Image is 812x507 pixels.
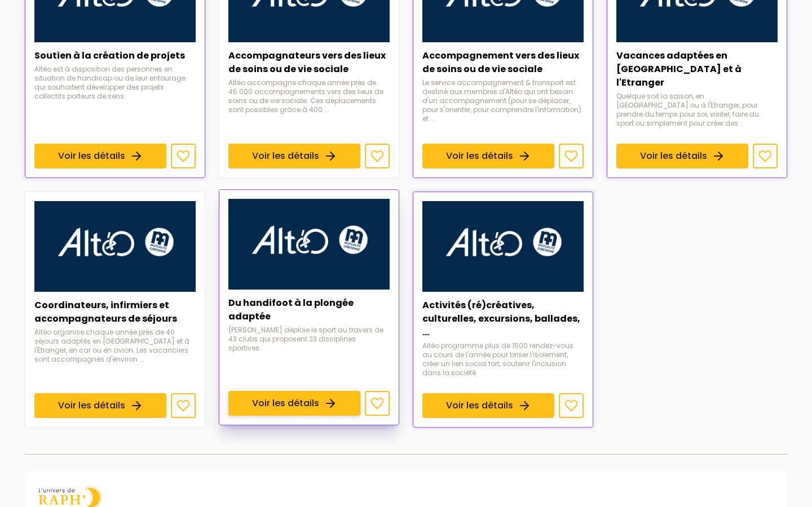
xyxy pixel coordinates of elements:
button: Ajouter aux favoris [171,393,196,417]
button: Ajouter aux favoris [559,144,584,168]
a: Voir les détails [34,393,166,417]
button: Ajouter aux favoris [753,144,778,168]
a: Voir les détails [422,144,554,168]
a: Voir les détails [422,393,554,417]
button: Ajouter aux favoris [365,144,390,168]
button: Ajouter aux favoris [559,393,584,417]
a: Voir les détails [616,144,748,168]
a: Voir les détails [34,144,166,168]
button: Ajouter aux favoris [365,390,390,415]
a: Voir les détails [228,390,360,415]
a: Voir les détails [228,144,360,168]
button: Ajouter aux favoris [171,144,196,168]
